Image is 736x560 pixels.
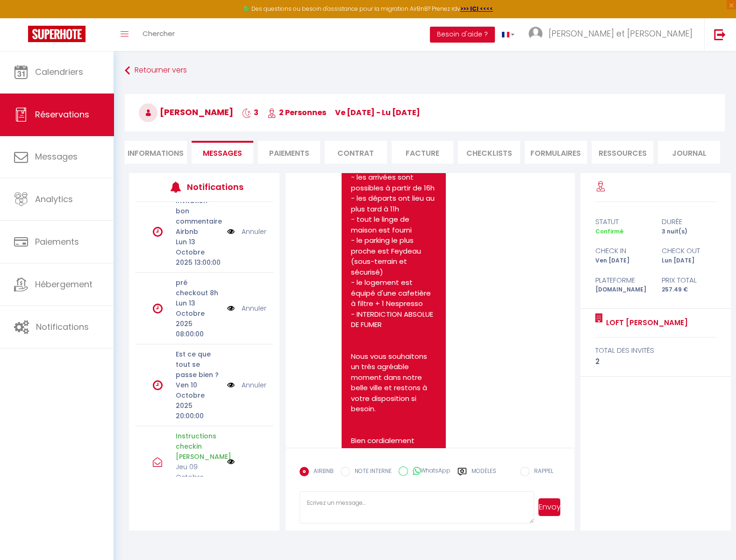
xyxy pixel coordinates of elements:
li: Ressources [592,141,654,164]
div: statut [589,216,656,227]
img: ... [529,27,543,41]
a: ... [PERSON_NAME] et [PERSON_NAME] [522,18,704,51]
span: Messages [35,151,78,162]
span: Chercher [143,29,175,38]
span: 2 Personnes [267,107,326,118]
button: Envoyer [538,498,560,516]
li: CHECKLISTS [458,141,520,164]
span: [PERSON_NAME] et [PERSON_NAME] [549,28,693,39]
p: Est ce que tout se passe bien ? [176,349,221,380]
div: 257.49 € [656,285,722,294]
span: 3 [242,107,258,118]
span: [PERSON_NAME] [139,106,233,118]
p: Ven 10 Octobre 2025 20:00:00 [176,380,221,421]
img: logout [714,29,726,40]
div: check in [589,245,656,256]
div: Ven [DATE] [589,256,656,265]
span: Calendriers [35,66,83,78]
a: >>> ICI <<<< [460,5,493,13]
p: Invitation bon commentaire Airbnb [176,196,221,237]
img: Super Booking [28,26,86,42]
div: Lun [DATE] [656,256,722,265]
p: Instructions checkin [PERSON_NAME] [176,431,221,462]
div: [DOMAIN_NAME] [589,285,656,294]
a: Annuler [242,303,266,313]
span: Réservations [35,109,89,120]
button: Besoin d'aide ? [430,27,495,43]
a: Retourner vers [125,62,725,79]
a: Annuler [242,226,266,237]
div: 3 nuit(s) [656,227,722,236]
a: Annuler [242,380,266,390]
p: Jeu 09 Octobre 2025 12:00:00 [176,462,221,493]
span: Messages [203,148,242,159]
span: ve [DATE] - lu [DATE] [335,107,420,118]
li: Journal [658,141,720,164]
img: NO IMAGE [227,458,235,465]
li: Paiements [258,141,320,164]
p: Lun 13 Octobre 2025 13:00:00 [176,237,221,268]
label: WhatsApp [408,466,450,477]
div: Plateforme [589,275,656,286]
li: Informations [125,141,187,164]
span: Paiements [35,236,79,247]
span: Hébergement [35,278,93,290]
label: NOTE INTERNE [350,467,392,477]
li: FORMULAIRES [525,141,587,164]
div: total des invités [595,345,716,356]
img: NO IMAGE [227,380,235,390]
h3: Notifications [187,176,244,197]
li: Facture [392,141,454,164]
label: RAPPEL [529,467,553,477]
div: durée [656,216,722,227]
span: Confirmé [595,227,623,235]
div: 2 [595,356,716,367]
p: Lun 13 Octobre 2025 08:00:00 [176,298,221,339]
label: Modèles [472,467,496,483]
div: Prix total [656,275,722,286]
span: Notifications [36,321,89,333]
img: NO IMAGE [227,226,235,237]
div: check out [656,245,722,256]
a: Loft [PERSON_NAME] [603,317,688,328]
a: Chercher [136,18,182,51]
p: pré checkout 8h [176,277,221,298]
label: AIRBNB [309,467,334,477]
li: Contrat [325,141,387,164]
span: Analytics [35,193,73,205]
img: NO IMAGE [227,303,235,313]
